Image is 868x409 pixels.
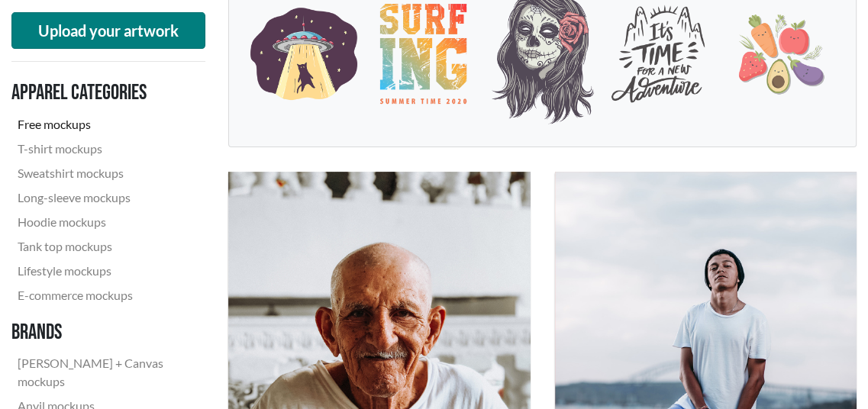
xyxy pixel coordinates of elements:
a: Tank top mockups [11,234,193,259]
h3: Apparel categories [11,80,193,106]
button: Upload your artwork [11,12,205,49]
a: [PERSON_NAME] + Canvas mockups [11,351,193,394]
a: Hoodie mockups [11,210,193,234]
a: Free mockups [11,112,193,137]
h3: Brands [11,320,193,346]
a: E-commerce mockups [11,283,193,308]
a: Lifestyle mockups [11,259,193,283]
a: Sweatshirt mockups [11,161,193,185]
a: T-shirt mockups [11,137,193,161]
a: Long-sleeve mockups [11,185,193,210]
